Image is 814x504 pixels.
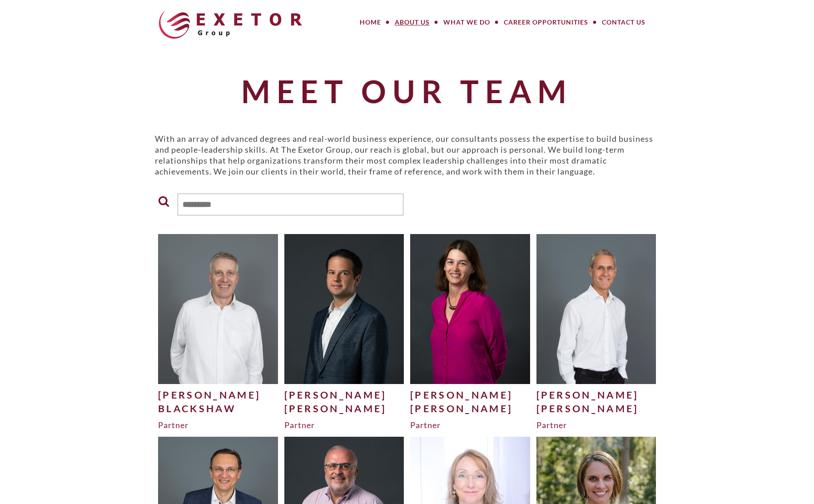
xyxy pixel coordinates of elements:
a: Home [353,13,388,31]
a: Career Opportunities [497,13,595,31]
img: Craig-Mitchell-Website-500x625.jpg [536,234,656,384]
a: [PERSON_NAME][PERSON_NAME]Partner [284,234,404,430]
div: Partner [284,419,404,430]
a: What We Do [437,13,497,31]
a: [PERSON_NAME][PERSON_NAME]Partner [410,234,530,430]
a: [PERSON_NAME]BlackshawPartner [158,234,278,430]
div: Blackshaw [158,402,278,415]
img: The Exetor Group [159,10,302,39]
div: [PERSON_NAME] [158,388,278,402]
div: Partner [158,419,278,430]
img: Philipp-Ebert_edited-1-500x625.jpg [284,234,404,384]
div: [PERSON_NAME] [410,388,530,402]
a: Contact Us [595,13,652,31]
h1: Meet Our Team [155,74,659,108]
p: With an array of advanced degrees and real-world business experience, our consultants possess the... [155,133,659,177]
div: [PERSON_NAME] [410,402,530,415]
a: About Us [388,13,437,31]
div: [PERSON_NAME] [284,388,404,402]
div: Partner [410,419,530,430]
div: [PERSON_NAME] [536,388,656,402]
img: Dave-Blackshaw-for-website2-500x625.jpg [158,234,278,384]
a: [PERSON_NAME][PERSON_NAME]Partner [536,234,656,430]
div: [PERSON_NAME] [284,402,404,415]
div: Partner [536,419,656,430]
div: [PERSON_NAME] [536,402,656,415]
img: Julie-H-500x625.jpg [410,234,530,384]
